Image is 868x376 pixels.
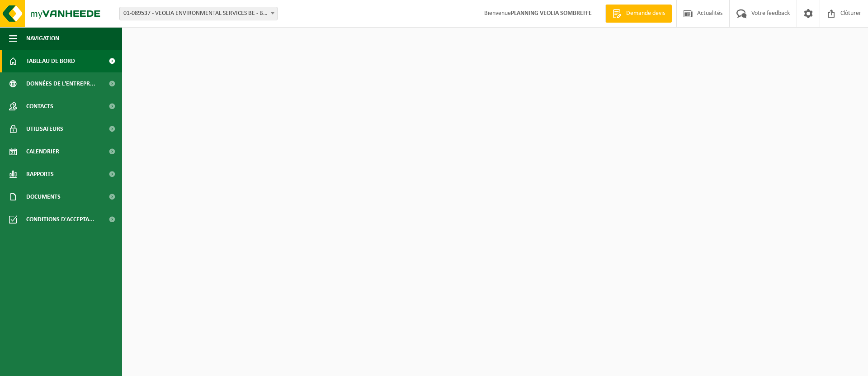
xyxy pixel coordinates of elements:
[624,9,667,18] span: Demande devis
[26,95,53,118] span: Contacts
[26,140,59,163] span: Calendrier
[26,27,59,50] span: Navigation
[26,186,61,208] span: Documents
[26,118,63,140] span: Utilisateurs
[511,10,592,17] strong: PLANNING VEOLIA SOMBREFFE
[26,50,75,72] span: Tableau de bord
[605,5,672,23] a: Demande devis
[26,163,54,186] span: Rapports
[26,208,94,231] span: Conditions d'accepta...
[119,7,278,20] span: 01-089537 - VEOLIA ENVIRONMENTAL SERVICES BE - BEERSE
[26,72,95,95] span: Données de l'entrepr...
[120,7,277,20] span: 01-089537 - VEOLIA ENVIRONMENTAL SERVICES BE - BEERSE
